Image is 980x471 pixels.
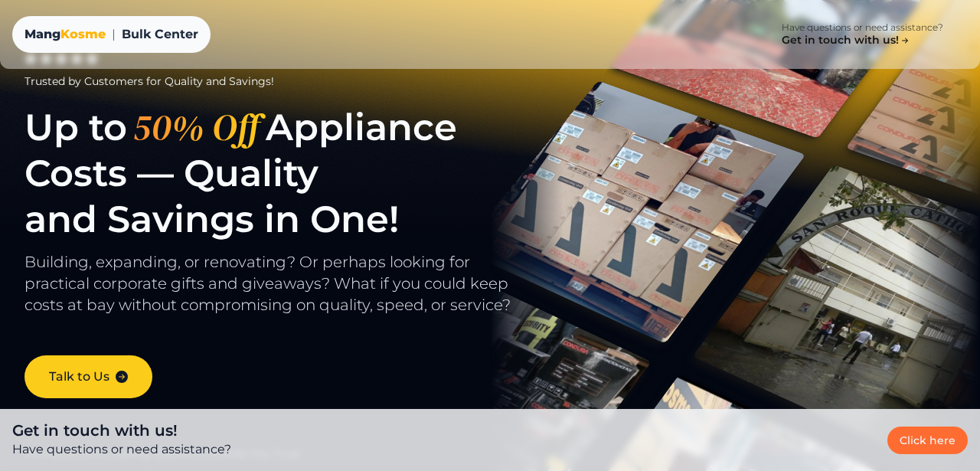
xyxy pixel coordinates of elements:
h4: Get in touch with us! [782,34,911,47]
h4: Get in touch with us! [12,421,231,440]
a: MangKosme [24,25,106,44]
a: Talk to Us [24,355,152,398]
div: Mang [24,25,106,44]
p: Have questions or need assistance? [782,21,943,34]
div: Trusted by Customers for Quality and Savings! [24,74,520,89]
span: 50% Off [127,104,266,150]
a: Click here [887,427,968,454]
span: Bulk Center [122,25,198,44]
span: | [112,25,116,44]
h1: Up to Appliance Costs — Quality and Savings in One! [24,104,520,242]
p: Building, expanding, or renovating? Or perhaps looking for practical corporate gifts and giveaway... [24,251,520,331]
span: Kosme [60,27,106,41]
a: Have questions or need assistance? Get in touch with us! [757,12,968,57]
p: Have questions or need assistance? [12,440,231,459]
